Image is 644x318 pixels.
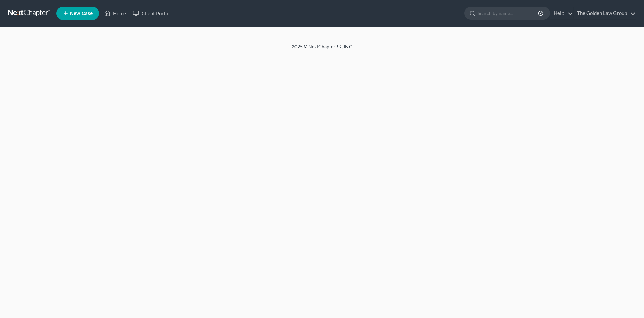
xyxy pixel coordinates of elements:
[478,7,539,19] input: Search by name...
[574,7,636,19] a: The Golden Law Group
[70,11,93,16] span: New Case
[101,7,129,19] a: Home
[129,7,173,19] a: Client Portal
[131,43,513,55] div: 2025 © NextChapterBK, INC
[550,7,573,19] a: Help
